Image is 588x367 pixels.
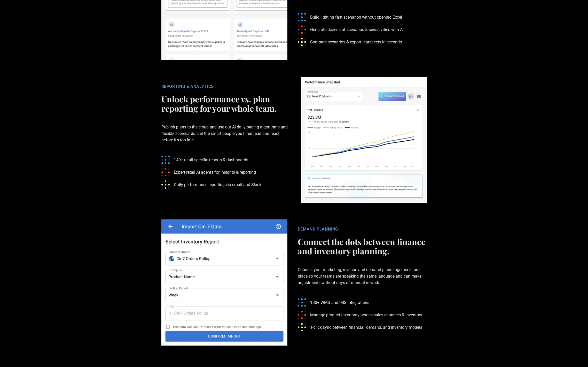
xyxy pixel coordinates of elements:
h2: Connect the dots between finance and inventory planning. [298,237,427,256]
p: 100+ WMS and IMS integrations [310,299,369,306]
p: Connect your marketing, revenue and demand plans together in one place so your teams are speaking... [298,258,427,294]
p: Daily performance reporting via email and Slack [174,181,261,188]
p: Expert retail AI agents for insights & reporting [174,169,256,175]
p: 140+ retail-specific reports & dashboards [174,157,248,163]
h2: Unlock performance vs. plan reporting for your whole team. [161,94,291,113]
div: DEMAND PLANNING [298,227,427,232]
p: Compare scenarios & export tearsheets in seconds [310,39,402,45]
p: 1-click sync between financial, demand, and inventory models [310,324,422,331]
p: Publish plans to the cloud and use our AI daily pacing algorithms and flexible scorecards. Let th... [161,116,291,152]
div: REPORTING & ANALYTICS [161,84,291,89]
p: Manage product taxonomy across sales channels & inventory [310,312,422,318]
p: Generate dozens of scenarios & sensitivities with AI [310,26,404,33]
p: Build lighting fast scenarios without opening Excel [310,14,402,20]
